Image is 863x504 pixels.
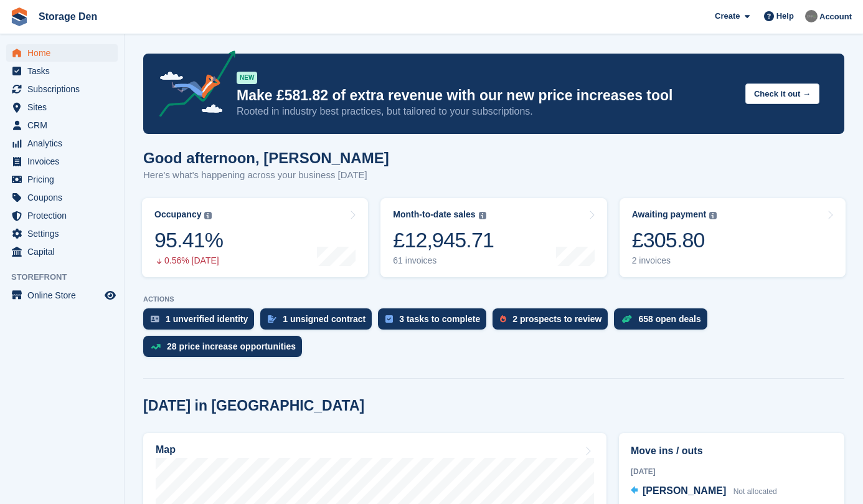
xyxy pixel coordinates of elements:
div: 1 unverified identity [166,314,248,324]
div: £305.80 [632,227,717,253]
a: [PERSON_NAME] Not allocated [631,483,777,500]
p: Make £581.82 of extra revenue with our new price increases tool [237,87,735,105]
p: Rooted in industry best practices, but tailored to your subscriptions. [237,105,735,118]
div: 3 tasks to complete [399,314,480,324]
div: Month-to-date sales [393,209,475,220]
a: 1 unsigned contract [260,308,378,336]
a: menu [6,207,118,224]
span: Subscriptions [27,80,102,98]
span: Online Store [27,287,102,304]
span: Coupons [27,189,102,206]
a: Month-to-date sales £12,945.71 61 invoices [380,198,606,277]
a: 28 price increase opportunities [143,336,308,363]
div: 658 open deals [638,314,700,324]
div: [DATE] [631,466,832,477]
span: Invoices [27,153,102,170]
span: Storefront [11,271,124,283]
p: ACTIONS [143,295,844,303]
a: menu [6,189,118,206]
h2: Move ins / outs [631,444,832,459]
span: Sites [27,98,102,116]
div: 0.56% [DATE] [154,255,223,266]
span: CRM [27,116,102,134]
span: Pricing [27,171,102,188]
img: contract_signature_icon-13c848040528278c33f63329250d36e43548de30e8caae1d1a13099fd9432cc5.svg [268,315,276,323]
div: 1 unsigned contract [283,314,365,324]
a: Storage Den [34,6,102,27]
a: menu [6,243,118,260]
h2: [DATE] in [GEOGRAPHIC_DATA] [143,397,364,414]
span: Protection [27,207,102,224]
a: menu [6,135,118,152]
button: Check it out → [745,83,819,104]
a: Preview store [103,288,118,303]
img: icon-info-grey-7440780725fd019a000dd9b08b2336e03edf1995a4989e88bcd33f0948082b44.svg [479,212,486,219]
a: menu [6,171,118,188]
a: menu [6,225,118,242]
span: [PERSON_NAME] [643,485,726,496]
span: Create [715,10,740,22]
div: 61 invoices [393,255,494,266]
img: verify_identity-adf6edd0f0f0b5bbfe63781bf79b02c33cf7c696d77639b501bdc392416b5a36.svg [151,315,159,323]
p: Here's what's happening across your business [DATE] [143,168,389,183]
a: Occupancy 95.41% 0.56% [DATE] [142,198,368,277]
a: menu [6,80,118,98]
span: Capital [27,243,102,260]
span: Settings [27,225,102,242]
img: deal-1b604bf984904fb50ccaf53a9ad4b4a5d6e5aea283cecdc64d6e3604feb123c2.svg [621,315,632,323]
img: price_increase_opportunities-93ffe204e8149a01c8c9dc8f82e8f89637d9d84a8eef4429ea346261dce0b2c0.svg [151,344,161,349]
div: Occupancy [154,209,201,220]
span: Tasks [27,62,102,80]
div: 95.41% [154,227,223,253]
img: icon-info-grey-7440780725fd019a000dd9b08b2336e03edf1995a4989e88bcd33f0948082b44.svg [204,212,212,219]
a: Awaiting payment £305.80 2 invoices [620,198,846,277]
a: 658 open deals [614,308,713,336]
a: menu [6,116,118,134]
span: Help [776,10,794,22]
img: stora-icon-8386f47178a22dfd0bd8f6a31ec36ba5ce8667c1dd55bd0f319d3a0aa187defe.svg [10,7,29,26]
img: icon-info-grey-7440780725fd019a000dd9b08b2336e03edf1995a4989e88bcd33f0948082b44.svg [709,212,717,219]
span: Not allocated [733,487,777,496]
h1: Good afternoon, [PERSON_NAME] [143,150,389,166]
img: price-adjustments-announcement-icon-8257ccfd72463d97f412b2fc003d46551f7dbcb40ab6d574587a9cd5c0d94... [149,50,236,121]
div: NEW [237,72,257,84]
a: menu [6,287,118,304]
a: menu [6,153,118,170]
img: Brian Barbour [805,10,818,22]
span: Home [27,44,102,62]
span: Analytics [27,135,102,152]
div: 28 price increase opportunities [167,341,296,351]
img: prospect-51fa495bee0391a8d652442698ab0144808aea92771e9ea1ae160a38d050c398.svg [500,315,506,323]
a: menu [6,98,118,116]
div: £12,945.71 [393,227,494,253]
a: menu [6,62,118,80]
a: menu [6,44,118,62]
div: Awaiting payment [632,209,707,220]
span: Account [819,11,852,23]
h2: Map [156,444,176,455]
a: 1 unverified identity [143,308,260,336]
a: 3 tasks to complete [378,308,493,336]
a: 2 prospects to review [493,308,614,336]
div: 2 invoices [632,255,717,266]
div: 2 prospects to review [512,314,601,324]
img: task-75834270c22a3079a89374b754ae025e5fb1db73e45f91037f5363f120a921f8.svg [385,315,393,323]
